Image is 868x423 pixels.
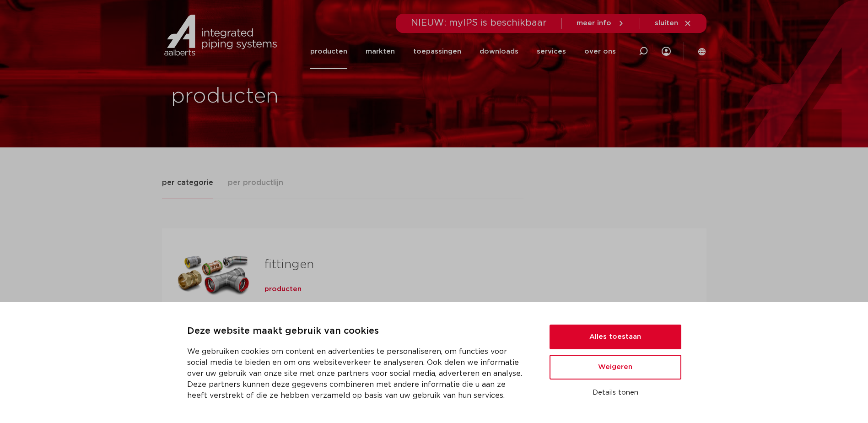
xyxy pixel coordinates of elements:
a: meer info [577,19,625,27]
span: NIEUW: myIPS is beschikbaar [411,18,547,27]
a: markten [366,34,395,69]
p: Deze website maakt gebruik van cookies [187,324,528,339]
span: per productlijn [228,177,283,188]
a: over ons [584,34,616,69]
h1: producten [171,82,430,111]
button: Weigeren [550,355,681,380]
a: producten [310,34,347,69]
a: producten [264,285,302,294]
button: Alles toestaan [550,325,681,349]
a: downloads [480,34,518,69]
span: meer info [577,20,611,27]
a: sluiten [655,19,692,27]
p: We gebruiken cookies om content en advertenties te personaliseren, om functies voor social media ... [187,346,528,401]
a: toepassingen [413,34,461,69]
button: Details tonen [550,385,681,401]
span: per categorie [162,177,213,188]
span: sluiten [655,20,678,27]
a: services [537,34,566,69]
a: fittingen [264,259,314,271]
nav: Menu [310,34,616,69]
